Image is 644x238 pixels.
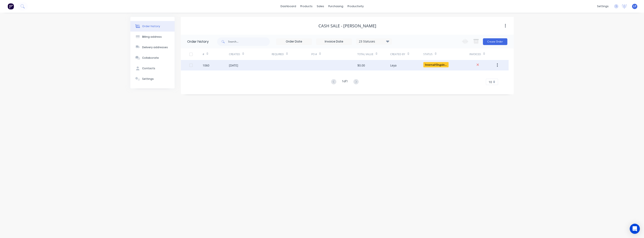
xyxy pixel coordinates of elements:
button: Order history [130,21,175,32]
div: Order history [187,39,209,44]
button: Contacts [130,63,175,74]
div: Order history [142,24,160,28]
a: dashboard [278,3,298,9]
div: PO # [311,52,317,56]
div: Created [229,52,240,56]
div: Invoiced [469,48,496,60]
button: Billing address [130,32,175,42]
div: products [298,3,315,9]
div: Created [229,48,272,60]
input: Invoice Date [316,39,352,45]
div: Total Value [357,48,390,60]
div: # [203,52,204,56]
div: Contacts [142,66,155,70]
div: Total Value [357,52,373,56]
div: Invoiced [469,52,481,56]
div: # [203,48,229,60]
span: LP [633,4,636,8]
button: Collaborate [130,53,175,63]
div: Created By [390,52,405,56]
div: Required [272,52,284,56]
div: Status [423,48,469,60]
button: Create Order [483,38,507,45]
div: Status [423,52,433,56]
div: Open Intercom Messenger [630,224,640,234]
div: Settings [142,77,154,81]
button: Settings [130,74,175,84]
img: Factory [8,3,14,9]
div: productivity [345,3,366,9]
span: 10 [489,80,492,84]
input: Search... [228,37,270,46]
div: 1060 [203,63,209,68]
div: [DATE] [229,63,238,68]
div: CASH SALE - [PERSON_NAME] [318,23,376,28]
div: Delivery addresses [142,45,168,49]
button: Delivery addresses [130,42,175,53]
div: PO # [311,48,357,60]
div: Required [272,48,311,60]
input: Order Date [276,39,312,45]
div: $0.00 [357,63,365,68]
div: 23 Statuses [356,39,392,44]
div: settings [595,3,611,9]
div: Collaborate [142,56,159,60]
div: Created By [390,48,423,60]
div: 1 of 1 [342,79,348,85]
div: purchasing [326,3,345,9]
div: Leya [390,63,397,68]
span: Internal/Ongoin... [423,62,449,67]
div: sales [315,3,326,9]
div: Billing address [142,35,162,39]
